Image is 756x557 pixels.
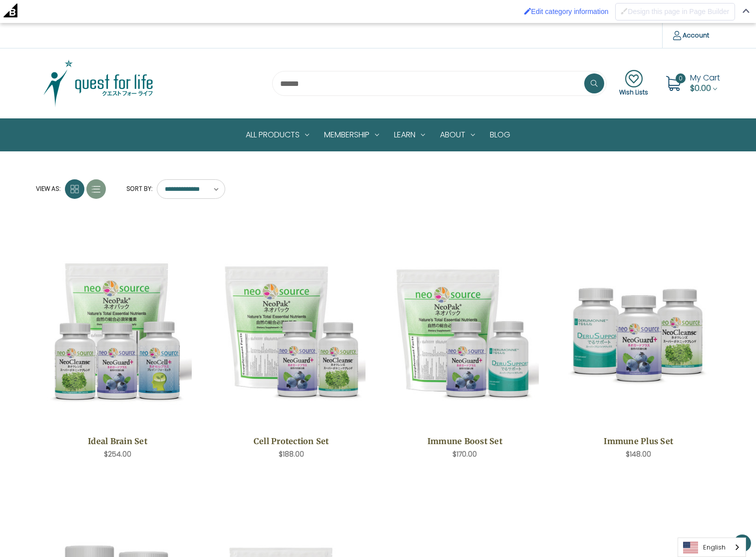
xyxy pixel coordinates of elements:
a: Blog [482,119,518,151]
img: Immune Plus Set [564,256,713,405]
a: Membership [317,119,386,151]
a: Immune Boost Set [396,435,533,447]
a: Cell Protection Set [223,435,360,447]
a: Cart with 0 items [690,72,720,94]
span: Edit category information [531,7,609,15]
a: Enabled brush for category edit Edit category information [519,2,614,20]
aside: Language selected: English [678,538,746,557]
img: Disabled brush to Design this page in Page Builder [621,7,628,14]
span: My Cart [690,72,720,83]
img: Enabled brush for category edit [524,7,531,14]
span: $148.00 [626,449,651,459]
div: Language [678,538,746,557]
a: Immune Plus Set [570,435,707,447]
a: Immune Plus Set,$148.00 [564,233,713,428]
button: Disabled brush to Design this page in Page Builder Design this page in Page Builder [615,3,735,20]
a: Ideal Brain Set [49,435,186,447]
a: About [432,119,482,151]
img: Ideal Brain Set [43,256,192,405]
a: English [678,538,746,557]
span: $254.00 [104,449,131,459]
span: 0 [676,73,686,83]
span: $0.00 [690,82,711,94]
span: $170.00 [452,449,477,459]
a: All Products [238,119,317,151]
a: Immune Boost Set,$170.00 [391,233,539,428]
a: Wish Lists [619,70,648,97]
a: Cell Protection Set,$188.00 [217,233,366,428]
img: Quest Group [36,58,161,108]
img: Immune Boost Set [391,256,539,405]
img: Close Admin Bar [743,8,750,13]
a: Account [662,23,720,48]
a: Learn [386,119,432,151]
label: Sort By: [121,181,152,196]
span: $188.00 [279,449,304,459]
img: Cell Protection Set [217,256,366,405]
span: Design this page in Page Builder [628,7,729,15]
a: Ideal Brain Set,$254.00 [43,233,192,428]
span: View as: [36,184,60,193]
